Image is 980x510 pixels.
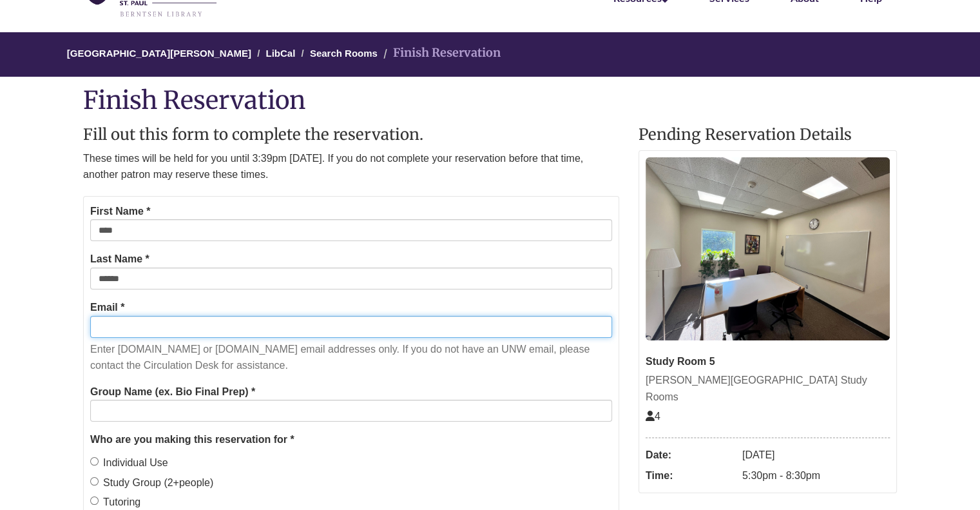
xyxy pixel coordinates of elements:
[90,475,213,491] label: Study Group (2+people)
[646,372,890,405] div: [PERSON_NAME][GEOGRAPHIC_DATA] Study Rooms
[83,150,619,183] p: These times will be held for you until 3:39pm [DATE]. If you do not complete your reservation bef...
[742,466,890,486] dd: 5:30pm - 8:30pm
[90,496,99,505] input: Tutoring
[265,48,295,59] a: LibCal
[646,466,736,486] dt: Time:
[646,157,890,340] img: Study Room 5
[742,445,890,466] dd: [DATE]
[90,384,255,400] label: Group Name (ex. Bio Final Prep) *
[646,353,890,370] div: Study Room 5
[83,126,619,143] h2: Fill out this form to complete the reservation.
[646,411,660,422] span: The capacity of this space
[67,48,251,59] a: [GEOGRAPHIC_DATA][PERSON_NAME]
[380,44,501,63] li: Finish Reservation
[83,32,897,77] nav: Breadcrumb
[90,431,612,448] legend: Who are you making this reservation for *
[90,477,99,485] input: Study Group (2+people)
[83,86,897,113] h1: Finish Reservation
[90,455,168,471] label: Individual Use
[90,457,99,466] input: Individual Use
[646,445,736,466] dt: Date:
[90,299,124,316] label: Email *
[90,341,612,374] p: Enter [DOMAIN_NAME] or [DOMAIN_NAME] email addresses only. If you do not have an UNW email, pleas...
[90,203,150,220] label: First Name *
[310,48,378,59] a: Search Rooms
[90,251,149,268] label: Last Name *
[639,126,897,143] h2: Pending Reservation Details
